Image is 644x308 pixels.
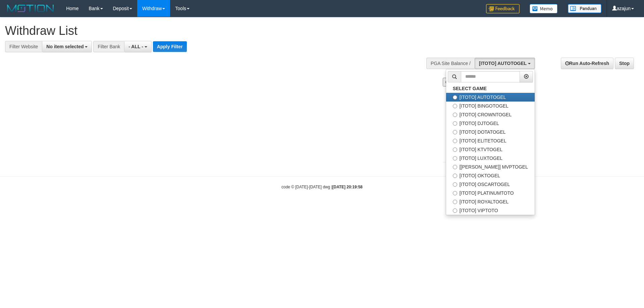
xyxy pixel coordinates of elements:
[446,163,535,171] label: [[PERSON_NAME]] MVPTOGEL
[446,93,535,102] label: [ITOTO] AUTOTOGEL
[446,171,535,180] label: [ITOTO] OKTOGEL
[568,4,601,13] img: panduan.png
[128,44,143,49] span: - ALL -
[453,104,457,108] input: [ITOTO] BINGOTOGEL
[124,41,151,52] button: - ALL -
[453,156,457,161] input: [ITOTO] LUXTOGEL
[453,191,457,195] input: [ITOTO] PLATINUMTOTO
[453,130,457,134] input: [ITOTO] DOTATOGEL
[453,113,457,117] input: [ITOTO] CROWNTOGEL
[446,197,535,206] label: [ITOTO] ROYALTOGEL
[446,136,535,145] label: [ITOTO] ELITETOGEL
[5,24,423,38] h1: Withdraw List
[281,185,363,189] small: code © [DATE]-[DATE] dwg |
[446,128,535,136] label: [ITOTO] DOTATOGEL
[42,41,92,52] button: No item selected
[446,110,535,119] label: [ITOTO] CROWNTOGEL
[453,182,457,187] input: [ITOTO] OSCARTOGEL
[453,174,457,178] input: [ITOTO] OKTOGEL
[153,41,187,52] button: Apply Filter
[446,154,535,163] label: [ITOTO] LUXTOGEL
[453,95,457,100] input: [ITOTO] AUTOTOGEL
[453,165,457,169] input: [[PERSON_NAME]] MVPTOGEL
[93,41,124,52] div: Filter Bank
[453,147,457,152] input: [ITOTO] KTVTOGEL
[453,208,457,213] input: [ITOTO] VIPTOTO
[453,86,487,91] b: SELECT GAME
[446,206,535,215] label: [ITOTO] VIPTOTO
[615,58,634,69] a: Stop
[446,145,535,154] label: [ITOTO] KTVTOGEL
[475,58,535,69] button: [ITOTO] AUTOTOGEL
[446,189,535,197] label: [ITOTO] PLATINUMTOTO
[5,3,56,13] img: MOTION_logo.png
[5,41,42,52] div: Filter Website
[446,119,535,128] label: [ITOTO] DJTOGEL
[446,180,535,189] label: [ITOTO] OSCARTOGEL
[453,139,457,143] input: [ITOTO] ELITETOGEL
[332,185,363,189] strong: [DATE] 20:19:58
[426,58,475,69] div: PGA Site Balance /
[446,84,535,93] a: SELECT GAME
[530,4,558,13] img: Button%20Memo.svg
[453,200,457,204] input: [ITOTO] ROYALTOGEL
[479,61,527,66] span: [ITOTO] AUTOTOGEL
[486,4,520,13] img: Feedback.jpg
[46,44,84,49] span: No item selected
[446,102,535,110] label: [ITOTO] BINGOTOGEL
[453,121,457,126] input: [ITOTO] DJTOGEL
[561,58,613,69] a: Run Auto-Refresh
